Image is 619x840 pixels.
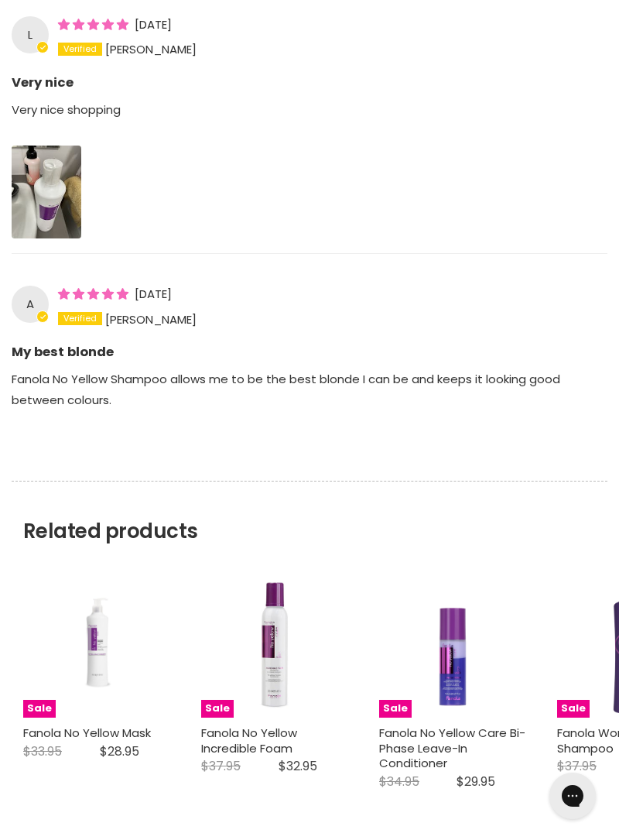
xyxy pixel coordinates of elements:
[201,571,348,718] a: Fanola No Yellow Incredible Foam Sale
[557,700,590,718] span: Sale
[379,773,419,790] span: $34.95
[23,725,151,741] a: Fanola No Yellow Mask
[12,481,607,543] h2: Related products
[379,571,526,718] img: Fanola No Yellow Care Bi-Phase Leave-In Conditioner
[542,767,604,825] iframe: Gorgias live chat messenger
[12,62,607,91] b: Very nice
[105,311,197,327] span: [PERSON_NAME]
[379,571,526,718] a: Fanola No Yellow Care Bi-Phase Leave-In Conditioner Sale
[201,700,234,718] span: Sale
[12,331,607,361] b: My best blonde
[201,757,241,775] span: $37.95
[135,16,172,33] span: [DATE]
[100,742,139,760] span: $28.95
[12,369,607,430] p: Fanola No Yellow Shampoo allows me to be the best blonde I can be and keeps it looking good betwe...
[379,700,412,718] span: Sale
[48,571,146,718] img: Fanola No Yellow Mask
[201,571,348,718] img: Fanola No Yellow Incredible Foam
[557,757,597,775] span: $37.95
[279,757,317,775] span: $32.95
[105,42,197,58] span: [PERSON_NAME]
[23,742,62,760] span: $33.95
[379,725,525,771] a: Fanola No Yellow Care Bi-Phase Leave-In Conditioner
[12,146,81,238] img: User picture
[12,16,49,53] div: L
[23,571,170,718] a: Fanola No Yellow Mask Fanola No Yellow Mask Sale
[58,16,132,33] span: 5 star review
[23,700,56,718] span: Sale
[12,99,607,139] p: Very nice shopping
[12,146,81,238] a: Link to user picture 1
[201,725,297,756] a: Fanola No Yellow Incredible Foam
[457,773,495,790] span: $29.95
[58,286,132,302] span: 5 star review
[12,286,49,323] div: A
[135,286,172,302] span: [DATE]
